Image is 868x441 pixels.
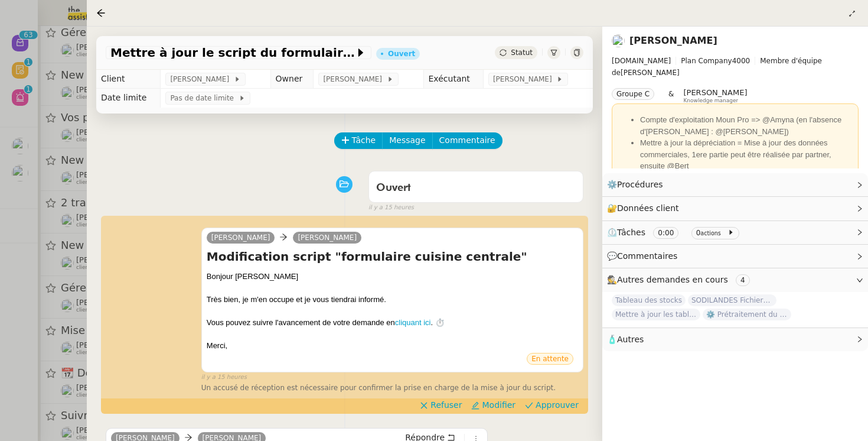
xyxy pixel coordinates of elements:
[612,55,859,79] span: [PERSON_NAME]
[170,73,233,85] span: [PERSON_NAME]
[607,228,744,237] span: ⏲️
[207,248,578,265] h4: Modification script "formulaire cuisine centrale"
[201,372,247,382] span: il y a 15 heures
[700,230,721,236] small: actions
[602,221,868,244] div: ⏲️Tâches 0:00 0actions
[388,50,415,57] div: Ouvert
[536,399,579,411] span: Approuver
[170,92,238,104] span: Pas de date limite
[201,384,556,392] span: Un accusé de réception est nécessaire pour confirmer la prise en charge de la mise à jour du script.
[681,57,732,65] span: Plan Company
[683,98,738,104] span: Knowledge manager
[607,178,668,192] span: ⚙️
[617,335,644,344] span: Autres
[617,228,645,237] span: Tâches
[612,34,625,47] img: users%2FAXgjBsdPtrYuxuZvIJjRexEdqnq2%2Favatar%2F1599931753966.jpeg
[612,88,654,100] nz-tag: Groupe C
[382,132,432,149] button: Message
[683,88,747,97] span: [PERSON_NAME]
[334,132,383,149] button: Tâche
[110,47,355,59] span: Mettre à jour le script du formulaire
[607,202,684,215] span: 🔐
[602,268,868,291] div: 🕵️Autres demandes en cours 4
[270,70,314,89] td: Owner
[207,340,578,352] div: Merci,
[653,227,678,239] nz-tag: 0:00
[207,317,578,329] div: Vous pouvez suivre l'avancement de votre demande en . ⏱️
[352,134,376,147] span: Tâche
[207,271,578,283] div: Bonjour [PERSON_NAME]
[389,134,425,147] span: Message
[602,173,868,196] div: ⚙️Procédures
[683,88,747,103] app-user-label: Knowledge manager
[207,232,275,243] a: [PERSON_NAME]
[617,275,728,284] span: Autres demandes en cours
[415,398,466,411] button: Refuser
[368,203,414,213] span: il y a 15 heures
[736,274,750,286] nz-tag: 4
[96,70,161,89] td: Client
[602,328,868,351] div: 🧴Autres
[607,335,644,344] span: 🧴
[617,203,679,213] span: Données client
[688,294,776,306] span: SODILANDES Fichiers pour 2025
[703,309,791,320] span: ⚙️ Prétraitement du tableau des marges
[531,355,569,363] span: En attente
[607,275,755,284] span: 🕵️
[323,73,386,85] span: [PERSON_NAME]
[612,294,686,306] span: Tableau des stocks
[493,73,556,85] span: [PERSON_NAME]
[668,88,674,103] span: &
[207,294,578,306] div: Très bien, je m'en occupe et je vous tiendrai informé.
[466,398,520,411] button: Modifier
[432,132,502,149] button: Commentaire
[602,197,868,220] div: 🔐Données client
[293,232,361,243] a: [PERSON_NAME]
[696,229,701,237] span: 0
[395,318,431,327] a: cliquant ici
[640,137,854,172] li: Mettre à jour la dépréciation = Mise à jour des données commerciales, 1ere partie peut être réali...
[602,245,868,268] div: 💬Commentaires
[430,399,462,411] span: Refuser
[612,309,700,320] span: Mettre à jour les tableaux M3N et MPAf
[640,114,854,137] li: Compte d'exploitation Moun Pro => @Amyna (en l'absence d'[PERSON_NAME] : @[PERSON_NAME])
[520,398,583,411] button: Approuver
[612,57,671,65] span: [DOMAIN_NAME]
[376,183,411,193] span: Ouvert
[617,180,663,189] span: Procédures
[439,134,495,147] span: Commentaire
[629,35,717,46] a: [PERSON_NAME]
[617,251,677,261] span: Commentaires
[96,89,161,108] td: Date limite
[511,48,533,57] span: Statut
[423,70,483,89] td: Exécutant
[607,251,683,261] span: 💬
[482,399,515,411] span: Modifier
[732,57,750,65] span: 4000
